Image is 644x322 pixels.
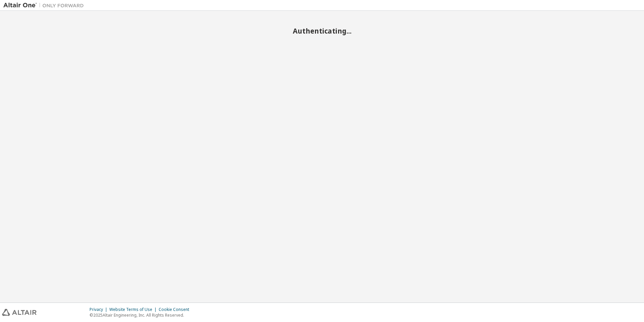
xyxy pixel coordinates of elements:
[3,27,641,35] h2: Authenticating...
[3,2,87,9] img: Altair One
[2,309,37,316] img: altair_logo.svg
[159,307,193,312] div: Cookie Consent
[90,312,193,318] p: © 2025 Altair Engineering, Inc. All Rights Reserved.
[109,307,159,312] div: Website Terms of Use
[90,307,109,312] div: Privacy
